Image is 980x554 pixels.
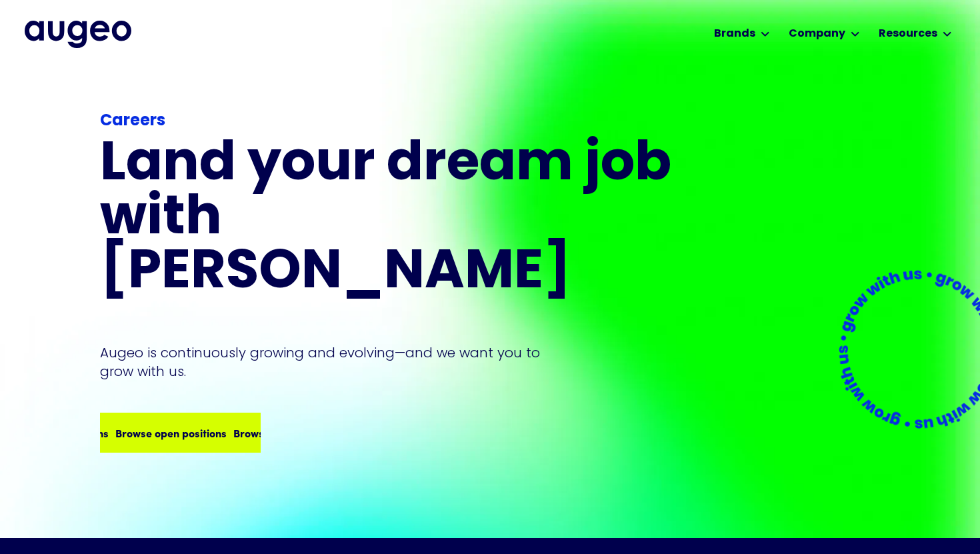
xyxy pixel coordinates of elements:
[789,26,845,42] div: Company
[113,425,225,441] div: Browse open positions
[100,413,261,453] a: Browse open positionsBrowse open positionsBrowse open positions
[25,21,131,47] a: home
[25,21,131,47] img: Augeo's full logo in midnight blue.
[231,425,343,441] div: Browse open positions
[714,26,755,42] div: Brands
[879,26,937,42] div: Resources
[100,139,676,301] h1: Land your dream job﻿ with [PERSON_NAME]
[100,343,559,381] p: Augeo is continuously growing and evolving—and we want you to grow with us.
[100,113,165,129] strong: Careers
